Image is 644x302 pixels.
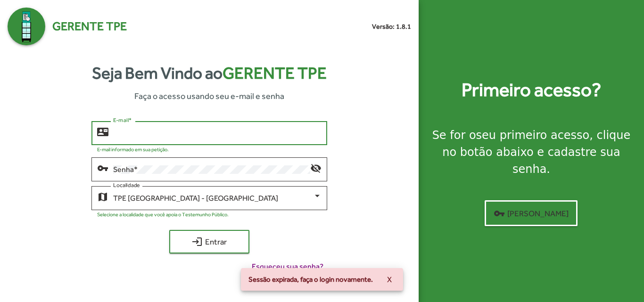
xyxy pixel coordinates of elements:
strong: Seja Bem Vindo ao [92,61,327,86]
mat-icon: visibility_off [310,162,322,173]
mat-hint: Selecione a localidade que você apoia o Testemunho Público. [97,212,229,217]
button: [PERSON_NAME] [485,200,578,226]
mat-icon: contact_mail [97,126,108,137]
button: X [380,271,399,288]
mat-hint: E-mail informado em sua petição. [97,147,169,152]
mat-icon: vpn_key [97,162,108,173]
span: Faça o acesso usando seu e-mail e senha [134,90,284,102]
mat-icon: login [191,236,203,247]
mat-icon: map [97,191,108,202]
span: Entrar [178,233,241,250]
div: Se for o , clique no botão abaixo e cadastre sua senha. [430,127,633,178]
strong: seu primeiro acesso [476,129,590,142]
img: Logo Gerente [8,8,45,45]
span: Gerente TPE [52,17,127,35]
span: TPE [GEOGRAPHIC_DATA] - [GEOGRAPHIC_DATA] [113,194,278,203]
span: X [387,271,392,288]
small: Versão: 1.8.1 [372,22,411,32]
span: [PERSON_NAME] [494,205,569,222]
span: Sessão expirada, faça o login novamente. [248,275,373,284]
button: Entrar [169,230,249,253]
span: Gerente TPE [223,64,327,82]
mat-icon: vpn_key [494,208,505,219]
strong: Primeiro acesso? [462,76,601,104]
